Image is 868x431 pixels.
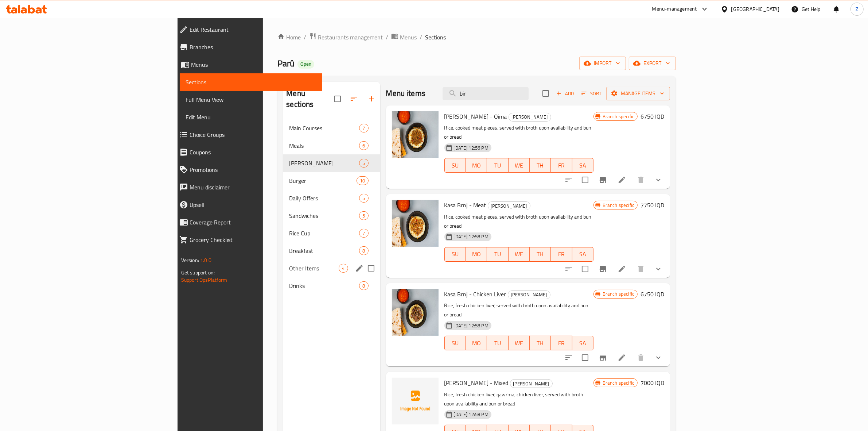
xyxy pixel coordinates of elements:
[283,137,380,154] div: Meals6
[554,249,569,259] span: FR
[553,88,577,99] button: Add
[509,247,530,262] button: WE
[508,290,550,299] span: [PERSON_NAME]
[577,350,593,365] span: Select to update
[444,123,593,142] p: Rice, cooked meat pieces, served with broth upon availability and bun or bread
[650,260,667,278] button: show more
[359,282,368,289] span: 8
[174,196,323,213] a: Upsell
[554,160,569,171] span: FR
[572,158,593,173] button: SA
[654,265,663,273] svg: Show Choices
[289,211,359,220] div: Sandwiches
[359,229,368,238] div: items
[560,171,577,189] button: sort-choices
[181,255,199,265] span: Version:
[448,338,463,349] span: SU
[466,158,487,173] button: MO
[600,380,637,386] span: Branch specific
[190,25,317,34] span: Edit Restaurant
[174,56,323,73] a: Menus
[283,116,380,297] nav: Menu sections
[359,124,368,132] div: items
[530,336,551,350] button: TH
[731,5,779,13] div: [GEOGRAPHIC_DATA]
[289,176,357,185] span: Burger
[359,125,368,132] span: 7
[575,249,591,259] span: SA
[190,165,317,174] span: Promotions
[289,141,359,150] div: Meals
[174,178,323,196] a: Menu disclaimer
[560,260,577,278] button: sort-choices
[444,212,593,231] p: Rice, cooked meat pieces, served with broth upon availability and bun or bread
[511,160,527,171] span: WE
[490,338,505,349] span: TU
[443,87,529,100] input: search
[572,247,593,262] button: SA
[359,246,368,255] div: items
[359,142,368,149] span: 6
[180,73,323,91] a: Sections
[191,60,317,69] span: Menus
[359,247,368,254] span: 8
[448,249,463,259] span: SU
[581,89,602,98] span: Sort
[392,200,439,247] img: Kasa Brnj - Meat
[363,90,380,108] button: Add section
[490,249,505,259] span: TU
[553,88,577,99] span: Add item
[469,338,484,349] span: MO
[509,158,530,173] button: WE
[577,88,606,99] span: Sort items
[190,43,317,51] span: Branches
[451,233,491,240] span: [DATE] 12:58 PM
[420,33,422,42] li: /
[289,281,359,290] span: Drinks
[618,176,626,184] a: Edit menu item
[594,171,612,189] button: Branch-specific-item
[425,33,446,42] span: Sections
[359,159,368,168] div: items
[594,260,612,278] button: Branch-specific-item
[190,130,317,139] span: Choice Groups
[488,202,530,210] span: [PERSON_NAME]
[487,158,508,173] button: TU
[533,338,548,349] span: TH
[575,338,591,349] span: SA
[641,111,664,122] h6: 6750 IQD
[359,194,368,203] div: items
[283,189,380,207] div: Daily Offers5
[174,126,323,143] a: Choice Groups
[451,322,491,329] span: [DATE] 12:58 PM
[392,289,439,336] img: Kasa Brnj - Chicken Liver
[190,218,317,227] span: Coverage Report
[190,183,317,192] span: Menu disclaimer
[618,265,626,273] a: Edit menu item
[451,411,491,418] span: [DATE] 12:58 PM
[444,289,506,300] span: Kasa Brnj - Chicken Liver
[354,263,365,274] button: edit
[538,86,553,101] span: Select section
[186,78,317,86] span: Sections
[359,211,368,220] div: items
[641,378,664,388] h6: 7000 IQD
[508,290,550,299] div: Kasa Brnj
[509,113,551,122] div: Kasa Brnj
[487,336,508,350] button: TU
[444,158,466,173] button: SU
[345,90,363,108] span: Sort sections
[200,255,211,265] span: 1.0.0
[554,338,569,349] span: FR
[174,38,323,56] a: Branches
[635,59,670,68] span: export
[339,264,348,273] div: items
[283,154,380,172] div: [PERSON_NAME]5
[606,87,670,100] button: Manage items
[650,349,667,366] button: show more
[511,249,527,259] span: WE
[400,33,417,42] span: Menus
[654,353,663,362] svg: Show Choices
[283,242,380,259] div: Breakfast8
[283,119,380,137] div: Main Courses7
